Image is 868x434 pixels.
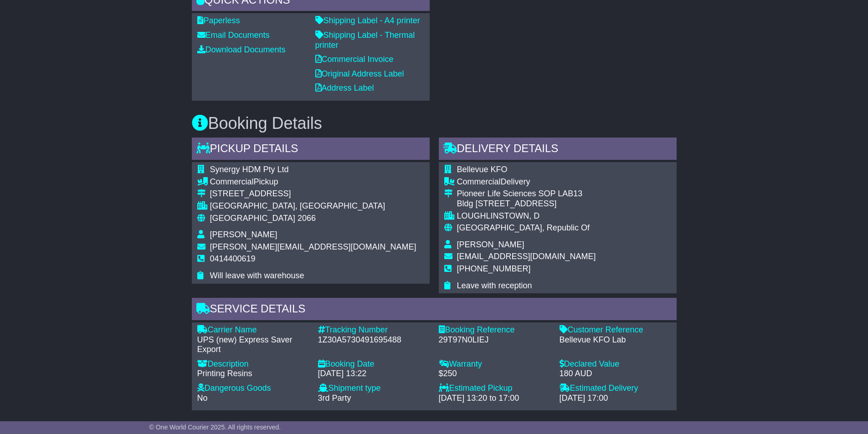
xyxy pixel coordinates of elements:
span: No [197,393,208,403]
a: Email Documents [197,31,270,40]
span: [GEOGRAPHIC_DATA], Republic Of [457,223,590,232]
div: Pickup [210,177,416,187]
div: [GEOGRAPHIC_DATA], [GEOGRAPHIC_DATA] [210,201,416,211]
a: Shipping Label - A4 printer [315,16,420,25]
div: Delivery [457,177,596,187]
span: [GEOGRAPHIC_DATA] [210,214,295,223]
div: Warranty [439,359,550,369]
div: 180 AUD [560,369,671,379]
a: Address Label [315,83,374,92]
span: 2066 [298,214,316,223]
div: Carrier Name [197,325,309,335]
span: Will leave with warehouse [210,271,304,280]
div: [DATE] 17:00 [560,393,671,403]
span: Synergy HDM Pty Ltd [210,165,289,174]
div: Booking Date [318,359,430,369]
span: [PERSON_NAME] [210,230,277,239]
div: Booking Reference [439,325,550,335]
span: Commercial [457,177,501,186]
div: Estimated Pickup [439,383,550,393]
div: Estimated Delivery [560,383,671,393]
a: Paperless [197,16,240,25]
div: [DATE] 13:20 to 17:00 [439,393,550,403]
div: 29T97N0LIEJ [439,335,550,345]
a: Original Address Label [315,69,404,78]
div: Bellevue KFO Lab [560,335,671,345]
span: 0414400619 [210,254,256,263]
div: Declared Value [560,359,671,369]
div: Printing Resins [197,369,309,379]
h3: Booking Details [192,114,677,133]
a: Shipping Label - Thermal printer [315,31,415,50]
span: Commercial [210,177,254,186]
span: [PHONE_NUMBER] [457,264,531,273]
div: Delivery Details [439,138,677,162]
div: Description [197,359,309,369]
span: [EMAIL_ADDRESS][DOMAIN_NAME] [457,252,596,261]
a: Commercial Invoice [315,55,394,64]
div: Bldg [STREET_ADDRESS] [457,199,596,209]
span: [PERSON_NAME][EMAIL_ADDRESS][DOMAIN_NAME] [210,242,416,251]
div: Pioneer Life Sciences SOP LAB13 [457,189,596,199]
div: Service Details [192,298,677,322]
span: 3rd Party [318,393,351,403]
div: Dangerous Goods [197,383,309,393]
div: LOUGHLINSTOWN, D [457,211,596,221]
span: Bellevue KFO [457,165,508,174]
span: © One World Courier 2025. All rights reserved. [149,424,281,431]
div: 1Z30A5730491695488 [318,335,430,345]
span: Leave with reception [457,281,532,290]
div: [DATE] 13:22 [318,369,430,379]
div: Shipment type [318,383,430,393]
div: UPS (new) Express Saver Export [197,335,309,355]
span: [PERSON_NAME] [457,240,524,249]
div: [STREET_ADDRESS] [210,189,416,199]
a: Download Documents [197,45,286,54]
div: Customer Reference [560,325,671,335]
div: Tracking Number [318,325,430,335]
div: Pickup Details [192,138,430,162]
div: $250 [439,369,550,379]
